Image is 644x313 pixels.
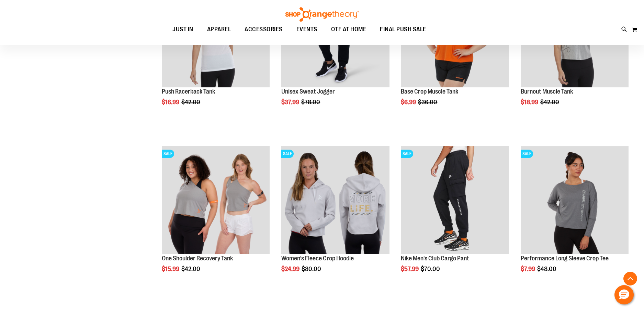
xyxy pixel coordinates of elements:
span: JUST IN [172,22,193,37]
a: OTF AT HOME [324,22,373,37]
a: Unisex Sweat Jogger [281,88,335,95]
span: $42.00 [181,266,201,272]
div: product [278,143,393,290]
button: Hello, have a question? Let’s chat. [614,285,634,304]
a: ACCESSORIES [238,22,290,37]
img: Product image for Performance Long Sleeve Crop Tee [521,146,629,254]
img: Product image for Womens Fleece Crop Hoodie [281,146,389,254]
a: Burnout Muscle Tank [521,88,573,95]
a: APPAREL [200,22,238,37]
a: Push Racerback Tank [162,88,215,95]
span: $6.99 [401,99,417,106]
a: Product image for Womens Fleece Crop HoodieSALE [281,146,389,255]
a: Nike Men's Club Cargo Pant [401,255,469,262]
a: EVENTS [290,22,324,37]
span: SALE [521,150,533,158]
span: FINAL PUSH SALE [380,22,426,37]
span: $24.99 [281,266,301,272]
a: One Shoulder Recovery Tank [162,255,233,262]
a: Performance Long Sleeve Crop Tee [521,255,609,262]
span: $15.99 [162,266,180,272]
span: $7.99 [521,266,536,272]
span: SALE [401,150,413,158]
a: Main view of One Shoulder Recovery TankSALE [162,146,270,255]
button: Back To Top [623,272,637,285]
span: $37.99 [281,99,300,106]
span: EVENTS [296,22,317,37]
span: $70.00 [421,266,441,272]
a: Base Crop Muscle Tank [401,88,458,95]
div: product [158,143,273,290]
div: product [517,143,632,290]
span: $18.99 [521,99,539,106]
img: Product image for Nike Mens Club Cargo Pant [401,146,509,254]
span: $78.00 [301,99,321,106]
span: $42.00 [181,99,201,106]
span: $80.00 [302,266,322,272]
img: Main view of One Shoulder Recovery Tank [162,146,270,254]
span: ACCESSORIES [245,22,283,37]
span: $57.99 [401,266,420,272]
span: SALE [281,150,294,158]
span: APPAREL [207,22,231,37]
span: $42.00 [540,99,560,106]
a: FINAL PUSH SALE [373,22,433,37]
a: Women's Fleece Crop Hoodie [281,255,354,262]
a: JUST IN [166,22,200,37]
span: SALE [162,150,174,158]
a: Product image for Performance Long Sleeve Crop TeeSALE [521,146,629,255]
span: $36.00 [418,99,438,106]
span: $48.00 [537,266,557,272]
div: product [397,143,512,290]
span: $16.99 [162,99,180,106]
a: Product image for Nike Mens Club Cargo PantSALE [401,146,509,255]
span: OTF AT HOME [331,22,366,37]
img: Shop Orangetheory [284,7,360,22]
